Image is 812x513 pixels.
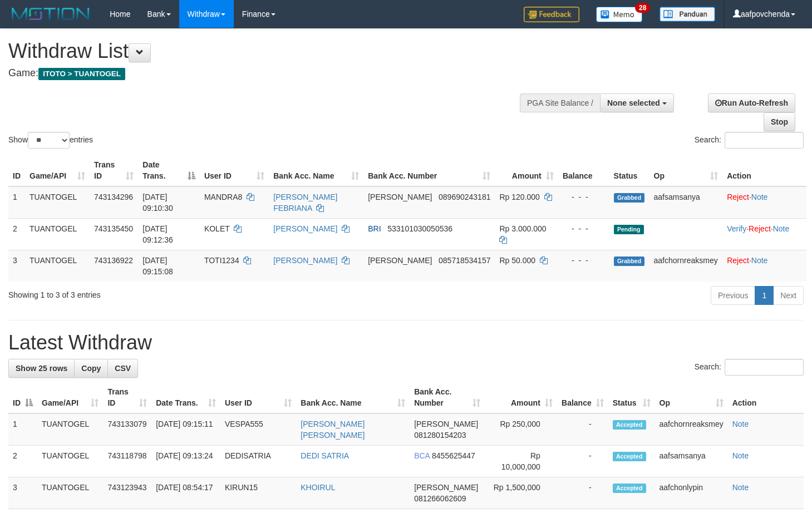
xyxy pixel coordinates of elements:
img: MOTION_logo.png [8,6,93,22]
td: - [557,446,608,477]
a: Note [751,256,768,265]
td: 743133079 [103,413,151,446]
span: Copy [81,364,101,373]
th: User ID: activate to sort column ascending [220,382,296,413]
td: TUANTOGEL [25,250,90,282]
label: Show entries [8,132,93,149]
td: aafchornreaksmey [649,250,723,282]
td: 1 [8,186,25,219]
td: [DATE] 09:13:24 [151,446,220,477]
td: 3 [8,250,25,282]
span: Copy 533101030050536 to clipboard [387,224,452,233]
th: Action [728,382,804,413]
td: 1 [8,413,37,446]
span: [PERSON_NAME] [414,420,478,428]
td: 2 [8,218,25,250]
div: - - - [563,191,605,203]
a: 1 [755,286,774,305]
button: None selected [600,93,674,112]
span: Accepted [613,420,646,430]
a: [PERSON_NAME] FEBRIANA [273,193,337,213]
span: Copy 081280154203 to clipboard [414,431,466,440]
td: - [557,413,608,446]
td: 3 [8,477,37,509]
span: [DATE] 09:15:08 [142,256,173,276]
td: [DATE] 08:54:17 [151,477,220,509]
a: [PERSON_NAME] [273,224,337,233]
span: Accepted [613,452,646,461]
td: KIRUN15 [220,477,296,509]
a: Note [732,451,749,460]
td: aafchonlypin [655,477,728,509]
span: [PERSON_NAME] [368,256,432,265]
th: Status [609,155,649,186]
span: 743136922 [94,256,133,265]
th: Amount: activate to sort column ascending [485,382,557,413]
span: Accepted [613,484,646,493]
a: Note [751,193,768,201]
th: User ID: activate to sort column ascending [200,155,269,186]
span: Grabbed [614,256,645,266]
th: Game/API: activate to sort column ascending [37,382,103,413]
img: Button%20Memo.svg [596,7,643,22]
td: · · [722,218,806,250]
th: Trans ID: activate to sort column ascending [103,382,151,413]
td: Rp 10,000,000 [485,446,557,477]
span: CSV [115,364,131,373]
img: Feedback.jpg [524,7,579,22]
th: Game/API: activate to sort column ascending [25,155,90,186]
td: Rp 1,500,000 [485,477,557,509]
label: Search: [695,132,804,149]
span: MANDRA8 [204,193,242,201]
th: Balance: activate to sort column ascending [557,382,608,413]
span: Grabbed [614,193,645,203]
td: TUANTOGEL [37,477,103,509]
label: Search: [695,359,804,376]
th: ID [8,155,25,186]
td: TUANTOGEL [37,413,103,446]
td: 743123943 [103,477,151,509]
td: aafchornreaksmey [655,413,728,446]
td: Rp 250,000 [485,413,557,446]
a: Note [732,483,749,492]
th: Bank Acc. Number: activate to sort column ascending [410,382,485,413]
th: Bank Acc. Name: activate to sort column ascending [296,382,410,413]
span: Copy 085718534157 to clipboard [439,256,490,265]
span: ITOTO > TUANTOGEL [38,68,125,80]
td: · [722,250,806,282]
td: - [557,477,608,509]
td: TUANTOGEL [37,446,103,477]
span: Rp 120.000 [499,193,539,201]
span: Show 25 rows [16,364,67,373]
th: Date Trans.: activate to sort column descending [138,155,200,186]
a: [PERSON_NAME] [273,256,337,265]
th: Balance [558,155,609,186]
th: Trans ID: activate to sort column ascending [90,155,138,186]
div: - - - [563,223,605,234]
span: BRI [368,224,381,233]
span: Pending [614,225,644,234]
span: [DATE] 09:12:36 [142,224,173,244]
a: Stop [764,112,795,131]
a: Note [773,224,790,233]
a: [PERSON_NAME] [PERSON_NAME] [301,420,365,440]
a: Reject [727,193,749,201]
a: Next [773,286,804,305]
img: panduan.png [660,7,715,22]
span: 28 [635,3,650,13]
th: Bank Acc. Name: activate to sort column ascending [269,155,363,186]
input: Search: [725,359,804,376]
a: Show 25 rows [8,359,75,378]
td: aafsamsanya [655,446,728,477]
td: [DATE] 09:15:11 [151,413,220,446]
span: Copy 081266062609 to clipboard [414,494,466,503]
a: Note [732,420,749,428]
a: Run Auto-Refresh [708,93,795,112]
span: Copy 8455625447 to clipboard [432,451,475,460]
td: VESPA555 [220,413,296,446]
span: [PERSON_NAME] [368,193,432,201]
h4: Game: [8,68,530,79]
div: PGA Site Balance / [520,93,600,112]
span: None selected [607,98,660,107]
td: TUANTOGEL [25,186,90,219]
